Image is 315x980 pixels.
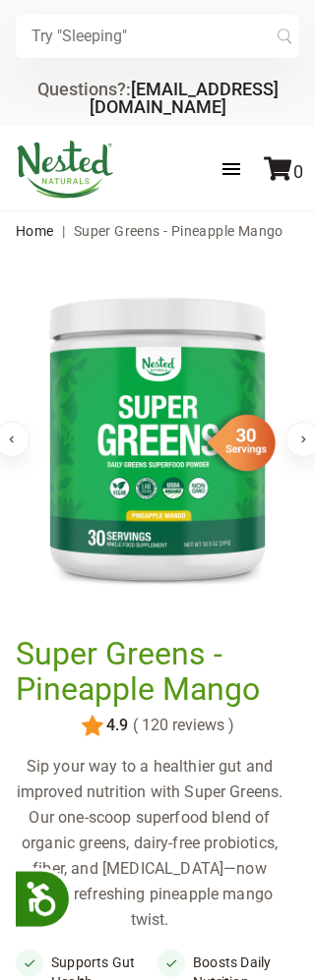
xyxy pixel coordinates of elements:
[16,223,54,239] a: Home
[16,274,299,600] img: Super Greens - Pineapple Mango
[16,81,299,116] div: Questions?:
[16,754,299,933] div: Sip your way to a healthier gut and improved nutrition with Super Greens. Our one-scoop superfood...
[128,717,234,734] span: ( 120 reviews )
[104,717,128,734] span: 4.9
[57,223,70,239] span: |
[16,141,114,199] img: Nested Naturals
[16,15,299,58] input: Try "Sleeping"
[74,223,283,239] span: Super Greens - Pineapple Mango
[293,161,303,182] span: 0
[16,211,299,251] nav: breadcrumbs
[81,715,104,738] img: star.svg
[16,636,289,707] h1: Super Greens - Pineapple Mango
[90,79,279,117] a: [EMAIL_ADDRESS][DOMAIN_NAME]
[197,409,276,477] img: sg-servings-30.png
[264,161,303,182] a: 0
